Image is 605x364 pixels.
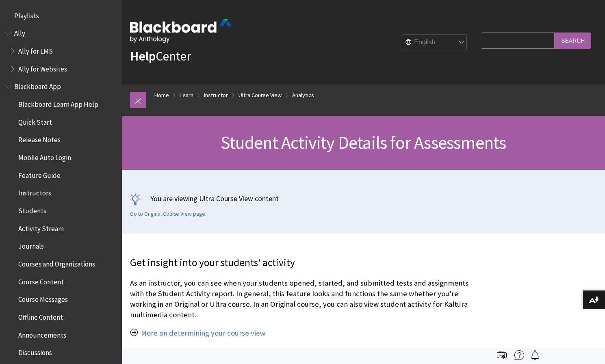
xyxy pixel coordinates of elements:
[14,80,61,91] span: Blackboard App
[130,48,156,64] strong: Help
[18,169,61,180] span: Feature Guide
[18,186,51,197] span: Instructors
[221,131,506,154] span: Student Activity Details for Assessments
[18,115,52,126] span: Quick Start
[18,275,64,286] span: Course Content
[14,9,39,20] span: Playlists
[18,151,71,162] span: Mobile Auto Login
[14,27,25,38] span: Ally
[18,44,53,55] span: Ally for LMS
[154,90,169,100] a: Home
[18,222,64,233] span: Activity Stream
[180,90,193,100] a: Learn
[18,328,66,339] span: Announcements
[18,204,46,215] span: Students
[5,9,117,23] nav: Book outline for Playlists
[5,27,117,76] nav: Book outline for Anthology Ally Help
[204,90,228,100] a: Instructor
[130,278,477,321] p: As an instructor, you can see when your students opened, started, and submitted tests and assignm...
[18,293,68,304] span: Course Messages
[130,19,232,43] img: Blackboard by Anthology
[555,32,591,48] input: Search
[497,350,507,360] img: Print
[130,210,206,218] a: Go to Original Course View page.
[130,48,191,64] a: HelpCenter
[130,193,597,204] p: You are viewing Ultra Course View content
[18,133,61,144] span: Release Notes
[18,346,52,357] span: Discussions
[18,257,95,268] span: Courses and Organizations
[141,328,265,338] a: More on determining your course view
[18,310,63,321] span: Offline Content
[18,62,67,73] span: Ally for Websites
[18,97,98,108] span: Blackboard Learn App Help
[292,90,314,100] a: Analytics
[530,350,540,360] img: Follow this page
[239,90,282,100] a: Ultra Course View
[514,350,524,360] img: More help
[402,35,467,51] select: Site Language Selector
[18,240,44,251] span: Journals
[130,256,477,270] p: Get insight into your students' activity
